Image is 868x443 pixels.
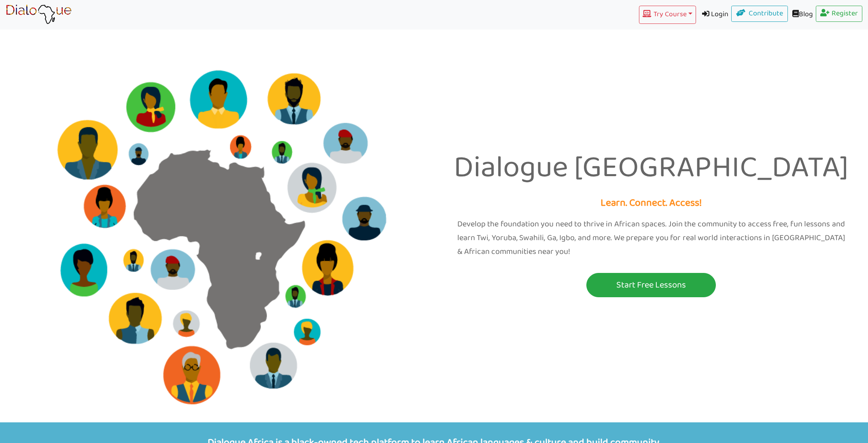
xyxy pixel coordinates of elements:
[588,278,714,293] p: Start Free Lessons
[816,6,863,22] a: Register
[639,6,696,24] button: Try Course
[586,273,716,297] button: Start Free Lessons
[788,6,816,24] a: Blog
[696,6,732,24] a: Login
[6,4,72,25] img: learn African language platform app
[440,195,862,212] p: Learn. Connect. Access!
[440,273,862,297] a: Start Free Lessons
[457,217,845,259] p: Develop the foundation you need to thrive in African spaces. Join the community to access free, f...
[440,143,862,195] p: Dialogue [GEOGRAPHIC_DATA]
[731,6,788,22] a: Contribute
